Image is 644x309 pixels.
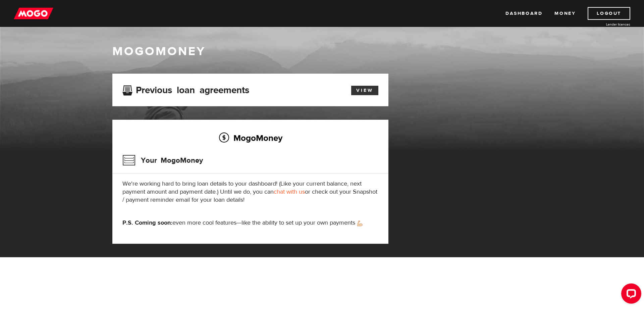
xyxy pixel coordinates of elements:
[122,180,378,204] p: We're working hard to bring loan details to your dashboard! (Like your current balance, next paym...
[122,219,378,227] p: even more cool features—like the ability to set up your own payments
[505,7,542,20] a: Dashboard
[274,188,305,196] a: chat with us
[616,281,644,309] iframe: LiveChat chat widget
[580,22,630,27] a: Lender licences
[357,221,363,226] img: strong arm emoji
[112,44,532,59] h1: MogoMoney
[588,7,630,20] a: Logout
[122,152,203,169] h3: Your MogoMoney
[554,7,576,20] a: Money
[122,85,249,93] h3: Previous loan agreements
[122,219,172,227] strong: P.S. Coming soon:
[351,86,378,95] a: View
[14,7,53,20] img: mogo_logo-11ee424be714fa7cbb0f0f49df9e16ec.png
[122,131,378,145] h2: MogoMoney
